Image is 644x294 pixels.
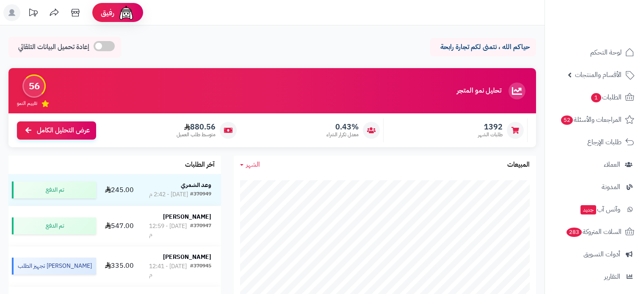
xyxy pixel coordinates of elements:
span: 1392 [478,122,503,132]
span: 1 [591,93,601,102]
strong: [PERSON_NAME] [163,253,211,261]
a: التقارير [550,267,639,287]
div: تم الدفع [12,181,96,198]
div: #370947 [190,222,211,239]
div: [PERSON_NAME] تجهيز الطلب [12,258,96,275]
span: طلبات الإرجاع [587,136,622,148]
a: أدوات التسويق [550,244,639,264]
a: وآتس آبجديد [550,199,639,220]
span: رفيق [101,8,114,18]
a: الشهر [240,160,260,170]
h3: تحليل نمو المتجر [457,87,501,95]
span: متوسط طلب العميل [177,131,216,138]
span: التقارير [604,271,620,283]
a: طلبات الإرجاع [550,132,639,152]
img: ai-face.png [118,4,135,21]
span: أدوات التسويق [583,248,620,260]
div: [DATE] - 12:41 م [149,262,190,279]
a: لوحة التحكم [550,42,639,63]
span: 0.43% [326,122,359,132]
td: 547.00 [100,206,139,246]
span: الطلبات [590,91,622,103]
span: لوحة التحكم [590,47,622,58]
a: عرض التحليل الكامل [17,121,96,140]
span: طلبات الشهر [478,131,503,138]
div: تم الدفع [12,217,96,234]
div: #370949 [190,190,211,199]
a: السلات المتروكة283 [550,222,639,242]
div: #370945 [190,262,211,279]
span: الأقسام والمنتجات [575,69,622,81]
a: العملاء [550,154,639,175]
h3: المبيعات [507,161,530,169]
td: 335.00 [100,246,139,286]
a: المراجعات والأسئلة52 [550,110,639,130]
div: [DATE] - 12:59 م [149,222,190,239]
h3: آخر الطلبات [185,161,215,169]
span: تقييم النمو [17,100,37,107]
a: تحديثات المنصة [22,4,44,23]
span: الشهر [246,159,260,170]
span: السلات المتروكة [566,226,622,238]
span: 52 [561,115,573,125]
span: إعادة تحميل البيانات التلقائي [18,42,89,52]
span: وآتس آب [580,203,620,215]
img: logo-2.png [586,24,636,41]
a: الطلبات1 [550,87,639,107]
span: العملاء [604,159,620,170]
td: 245.00 [100,174,139,206]
span: 283 [567,228,582,237]
span: معدل تكرار الشراء [326,131,359,138]
strong: [PERSON_NAME] [163,212,211,221]
a: المدونة [550,177,639,197]
p: حياكم الله ، نتمنى لكم تجارة رابحة [437,42,530,52]
div: [DATE] - 2:42 م [149,190,188,199]
span: المدونة [602,181,620,193]
span: عرض التحليل الكامل [37,126,90,135]
span: 880.56 [177,122,216,132]
span: جديد [580,205,596,214]
strong: وعد الشمري [181,181,211,190]
span: المراجعات والأسئلة [560,114,622,126]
